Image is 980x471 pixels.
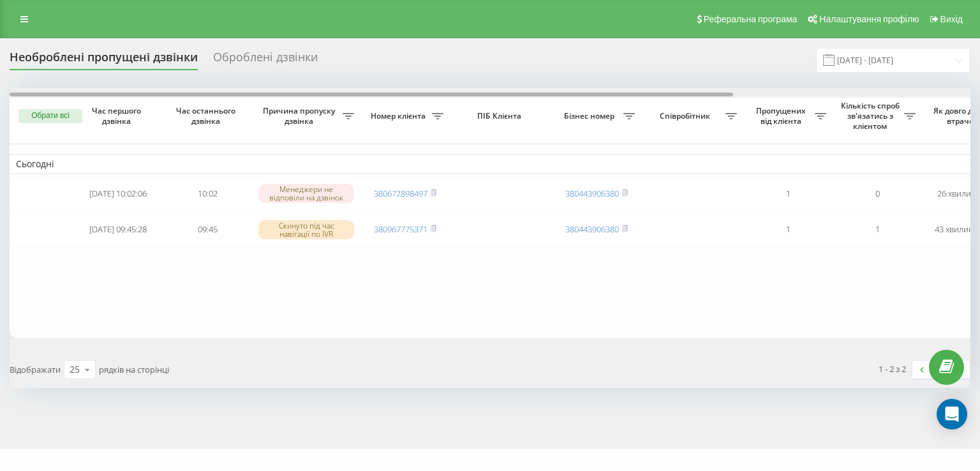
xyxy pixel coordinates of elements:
[10,364,61,375] span: Відображати
[750,106,815,126] span: Пропущених від клієнта
[99,364,169,375] span: рядків на сторінці
[374,188,427,199] a: 380672898497
[73,213,163,246] td: [DATE] 09:45:28
[70,363,80,376] div: 25
[819,14,919,24] span: Налаштування профілю
[940,14,963,24] span: Вихід
[258,106,343,126] span: Причина пропуску дзвінка
[648,111,725,121] span: Співробітник
[937,399,967,430] div: Open Intercom Messenger
[839,101,904,131] span: Кількість спроб зв'язатись з клієнтом
[258,220,354,239] div: Скинуто під час навігації по IVR
[84,106,152,126] span: Час першого дзвінка
[73,177,163,211] td: [DATE] 10:02:06
[704,14,798,24] span: Реферальна програма
[833,213,922,246] td: 1
[374,223,427,235] a: 380967775371
[833,177,922,211] td: 0
[19,109,82,123] button: Обрати всі
[879,363,906,375] div: 1 - 2 з 2
[367,111,432,121] span: Номер клієнта
[213,50,318,70] div: Оброблені дзвінки
[743,213,833,246] td: 1
[461,111,541,121] span: ПІБ Клієнта
[565,188,619,199] a: 380443906380
[558,111,623,121] span: Бізнес номер
[173,106,242,126] span: Час останнього дзвінка
[10,50,198,70] div: Необроблені пропущені дзвінки
[258,184,354,203] div: Менеджери не відповіли на дзвінок
[163,213,252,246] td: 09:45
[163,177,252,211] td: 10:02
[565,223,619,235] a: 380443906380
[743,177,833,211] td: 1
